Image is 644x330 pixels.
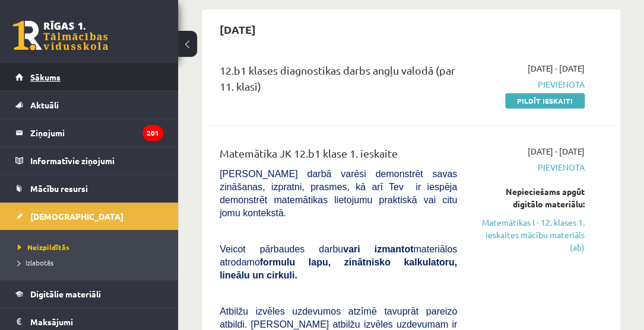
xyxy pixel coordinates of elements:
[15,175,163,202] a: Mācību resursi
[18,242,69,252] span: Neizpildītās
[208,15,268,43] h2: [DATE]
[15,119,163,146] a: Ziņojumi201
[475,216,585,254] a: Matemātikas I - 12. klases 1. ieskaites mācību materiāls (ab)
[220,145,457,167] div: Matemātika JK 12.b1 klase 1. ieskaite
[505,93,585,108] a: Pildīt ieskaiti
[475,185,585,210] div: Nepieciešams apgūt digitālo materiālu:
[18,242,166,252] a: Neizpildītās
[30,183,88,194] span: Mācību resursi
[30,147,163,174] legend: Informatīvie ziņojumi
[528,145,585,158] span: [DATE] - [DATE]
[13,21,108,50] a: Rīgas 1. Tālmācības vidusskola
[30,289,101,299] span: Digitālie materiāli
[30,72,61,82] span: Sākums
[30,211,123,222] span: [DEMOGRAPHIC_DATA]
[30,119,163,146] legend: Ziņojumi
[343,244,413,254] b: vari izmantot
[475,78,585,91] span: Pievienota
[30,100,59,110] span: Aktuāli
[142,125,163,141] i: 201
[220,62,457,100] div: 12.b1 klases diagnostikas darbs angļu valodā (par 11. klasi)
[15,280,163,307] a: Digitālie materiāli
[18,257,166,268] a: Izlabotās
[15,63,163,91] a: Sākums
[220,169,457,218] span: [PERSON_NAME] darbā varēsi demonstrēt savas zināšanas, izpratni, prasmes, kā arī Tev ir iespēja d...
[220,257,457,280] b: formulu lapu, zinātnisko kalkulatoru, lineālu un cirkuli.
[220,244,457,280] span: Veicot pārbaudes darbu materiālos atrodamo
[15,91,163,118] a: Aktuāli
[528,62,585,75] span: [DATE] - [DATE]
[15,147,163,174] a: Informatīvie ziņojumi
[18,258,53,267] span: Izlabotās
[475,161,585,174] span: Pievienota
[15,203,163,230] a: [DEMOGRAPHIC_DATA]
